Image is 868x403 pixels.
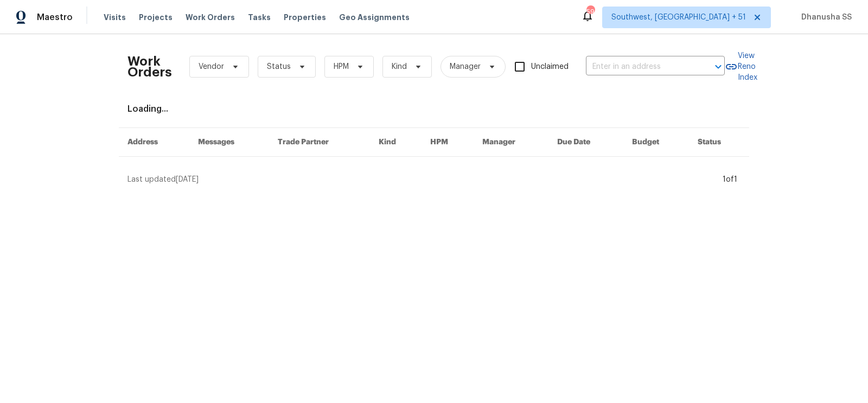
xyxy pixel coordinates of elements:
span: Southwest, [GEOGRAPHIC_DATA] + 51 [611,12,746,23]
th: Due Date [548,128,623,157]
span: Manager [450,61,481,72]
span: Tasks [248,14,271,21]
span: Geo Assignments [339,12,410,23]
div: Last updated [127,174,719,185]
th: Address [119,128,189,157]
th: Messages [189,128,269,157]
div: 1 of 1 [723,174,737,185]
span: Dhanusha SS [797,12,852,23]
div: Loading... [127,104,741,114]
span: Properties [284,12,326,23]
span: Status [267,61,291,72]
th: Status [689,128,749,157]
th: Kind [370,128,422,157]
button: Open [711,59,726,74]
span: Projects [139,12,173,23]
div: 599 [586,7,594,17]
span: Maestro [37,12,73,23]
th: Trade Partner [269,128,371,157]
span: Visits [104,12,126,23]
span: Unclaimed [531,61,569,73]
span: [DATE] [176,176,199,183]
th: Manager [474,128,548,157]
span: HPM [334,61,349,72]
a: View Reno Index [725,50,757,83]
span: Vendor [199,61,224,72]
th: HPM [422,128,474,157]
span: Work Orders [186,12,235,23]
th: Budget [623,128,689,157]
span: Kind [392,61,407,72]
input: Enter in an address [586,59,694,75]
h2: Work Orders [127,56,172,78]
